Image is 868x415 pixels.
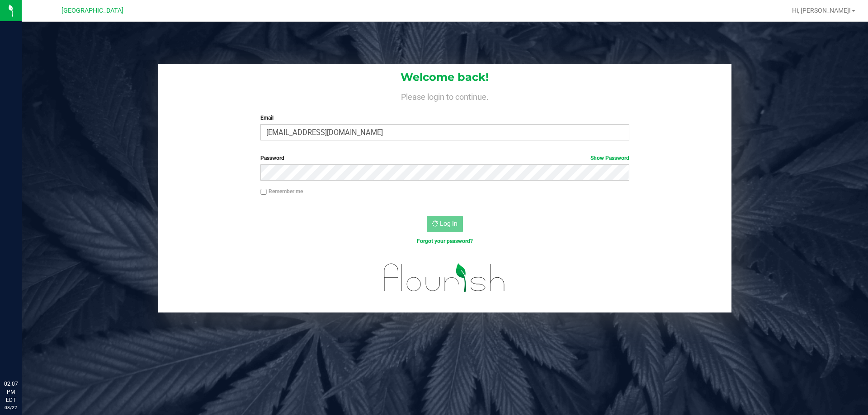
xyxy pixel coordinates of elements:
[373,255,516,301] img: flourish_logo.svg
[260,155,284,161] span: Password
[61,7,123,14] span: [GEOGRAPHIC_DATA]
[158,71,731,83] h1: Welcome back!
[4,404,18,411] p: 08/22
[260,187,303,196] label: Remember me
[792,7,851,14] span: Hi, [PERSON_NAME]!
[260,189,267,195] input: Remember me
[590,155,629,161] a: Show Password
[427,216,463,232] button: Log In
[417,238,473,244] a: Forgot your password?
[440,220,458,227] span: Log In
[4,380,18,404] p: 02:07 PM EDT
[260,114,629,122] label: Email
[158,90,731,101] h4: Please login to continue.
